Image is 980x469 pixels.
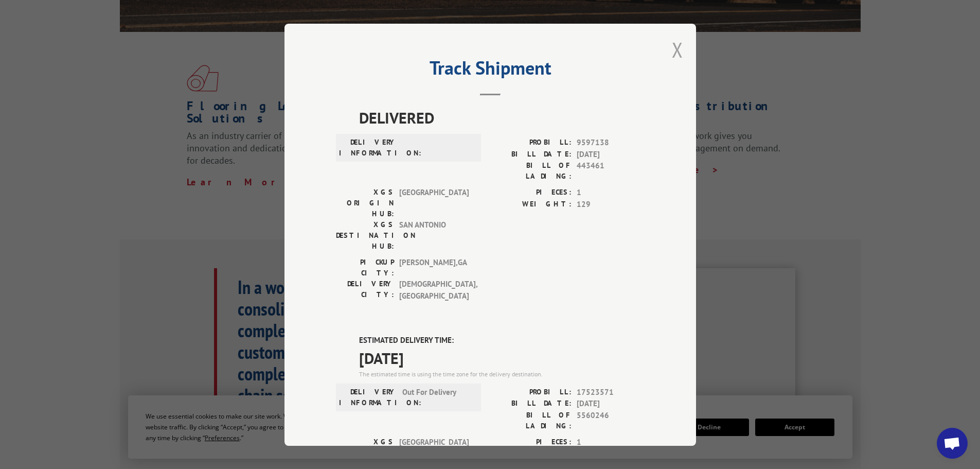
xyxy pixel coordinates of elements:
[399,279,469,302] span: [DEMOGRAPHIC_DATA] , [GEOGRAPHIC_DATA]
[490,409,572,431] label: BILL OF LADING:
[577,409,645,431] span: 5560246
[490,398,572,410] label: BILL DATE:
[577,386,645,398] span: 17523571
[336,187,394,219] label: XGS ORIGIN HUB:
[359,106,645,129] span: DELIVERED
[399,187,469,219] span: [GEOGRAPHIC_DATA]
[399,257,469,279] span: [PERSON_NAME] , GA
[577,148,645,160] span: [DATE]
[359,369,645,378] div: The estimated time is using the time zone for the delivery destination.
[490,386,572,398] label: PROBILL:
[577,160,645,182] span: 443461
[402,386,472,408] span: Out For Delivery
[672,36,683,63] button: Close modal
[339,386,397,408] label: DELIVERY INFORMATION:
[577,198,645,210] span: 129
[490,198,572,210] label: WEIGHT:
[399,219,469,252] span: SAN ANTONIO
[577,436,645,448] span: 1
[399,436,469,468] span: [GEOGRAPHIC_DATA]
[490,436,572,448] label: PIECES:
[577,137,645,149] span: 9597138
[490,137,572,149] label: PROBILL:
[339,137,397,159] label: DELIVERY INFORMATION:
[577,398,645,410] span: [DATE]
[336,219,394,252] label: XGS DESTINATION HUB:
[937,428,968,459] div: Open chat
[336,279,394,302] label: DELIVERY CITY:
[490,148,572,160] label: BILL DATE:
[336,61,645,80] h2: Track Shipment
[359,335,645,346] label: ESTIMATED DELIVERY TIME:
[490,160,572,182] label: BILL OF LADING:
[336,257,394,279] label: PICKUP CITY:
[359,346,645,369] span: [DATE]
[490,187,572,199] label: PIECES:
[577,187,645,199] span: 1
[336,436,394,468] label: XGS ORIGIN HUB:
